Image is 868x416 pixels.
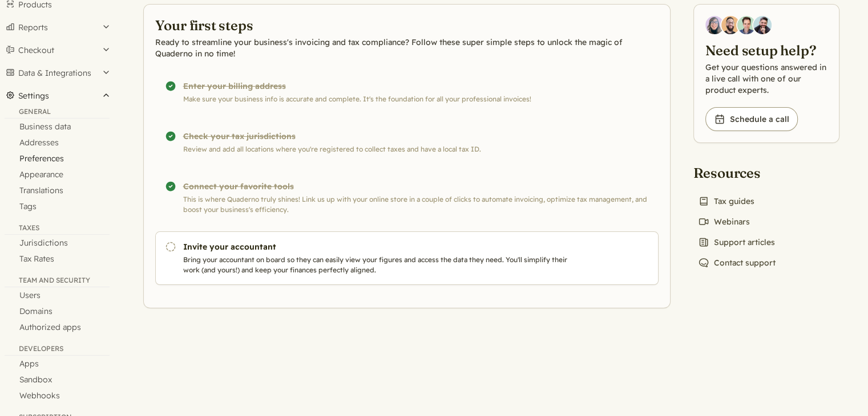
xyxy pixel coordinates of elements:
div: General [5,107,110,119]
img: Ivo Oltmans, Business Developer at Quaderno [737,16,756,34]
a: Support articles [693,234,780,250]
p: Get your questions answered in a live call with one of our product experts. [705,62,827,96]
a: Invite your accountant Bring your accountant on board so they can easily view your figures and ac... [155,231,659,285]
h3: Invite your accountant [183,241,572,252]
div: Taxes [5,223,110,235]
a: Tax guides [693,193,759,209]
a: Contact support [693,255,780,271]
h2: Resources [693,164,780,182]
h2: Your first steps [155,16,659,34]
img: Jairo Fumero, Account Executive at Quaderno [721,16,740,34]
p: Ready to streamline your business's invoicing and tax compliance? Follow these super simple steps... [155,36,659,59]
div: Developers [5,344,110,356]
p: Bring your accountant on board so they can easily view your figures and access the data they need... [183,255,572,275]
a: Schedule a call [705,107,798,131]
img: Diana Carrasco, Account Executive at Quaderno [705,16,724,34]
div: Team and security [5,276,110,287]
img: Javier Rubio, DevRel at Quaderno [753,16,772,34]
h2: Need setup help? [705,41,827,59]
a: Webinars [693,214,754,230]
